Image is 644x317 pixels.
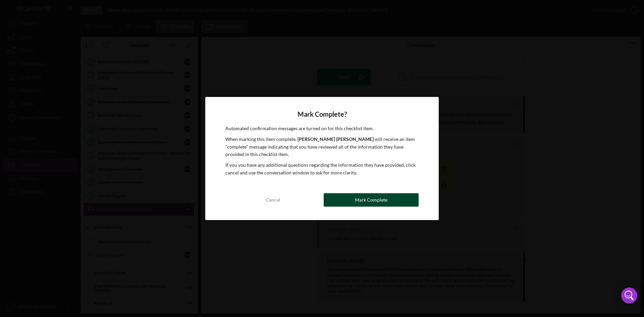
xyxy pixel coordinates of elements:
div: Mark Complete [355,193,387,207]
button: Cancel [225,193,320,207]
p: When marking this item complete, will receive an item "complete" message indicating that you have... [225,136,419,158]
h4: Mark Complete? [225,110,419,118]
div: Open Intercom Messenger [621,287,637,304]
div: Cancel [266,193,280,207]
button: Mark Complete [324,193,419,207]
p: If you you have any additional questions regarding the information they have provided, click canc... [225,161,419,176]
p: Automated confirmation messages are turned on for this checklist item. [225,125,419,132]
b: [PERSON_NAME] [PERSON_NAME] [298,136,374,142]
